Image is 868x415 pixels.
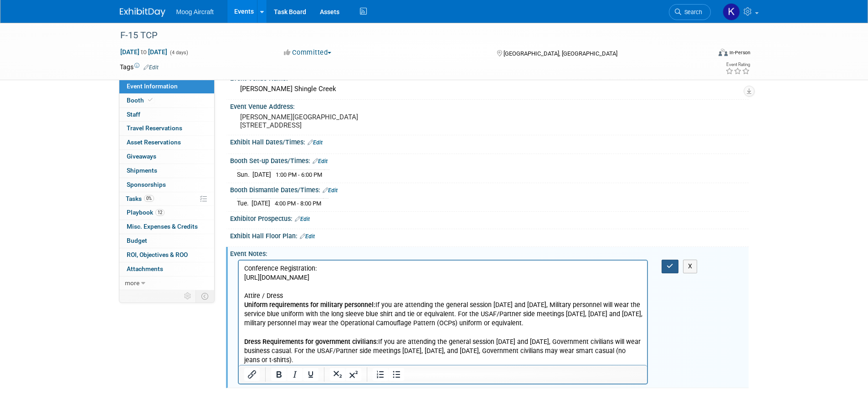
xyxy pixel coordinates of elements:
[729,49,750,56] div: In-Person
[119,136,214,149] a: Asset Reservations
[117,27,697,44] div: F-15 TCP
[119,108,214,122] a: Staff
[127,124,182,132] span: Travel Reservations
[180,290,196,302] td: Personalize Event Tab Strip
[120,8,165,17] img: ExhibitDay
[119,206,214,220] a: Playbook12
[176,8,214,15] span: Moog Aircraft
[127,181,166,188] span: Sponsorships
[389,368,404,381] button: Bullet list
[308,139,323,146] a: Edit
[126,195,154,202] span: Tasks
[719,49,728,56] img: Format-Inperson.png
[252,169,271,179] td: [DATE]
[119,248,214,262] a: ROI, Objectives & ROO
[275,200,321,207] span: 4:00 PM - 8:00 PM
[230,135,749,147] div: Exhibit Hall Dates/Times:
[723,3,740,20] img: Kelsey Blackley
[127,265,163,272] span: Attachments
[252,199,270,208] td: [DATE]
[127,167,157,174] span: Shipments
[144,195,154,202] span: 0%
[244,368,260,381] button: Insert/edit link
[669,4,711,20] a: Search
[139,48,148,56] span: to
[127,153,156,160] span: Giveaways
[300,233,315,240] a: Edit
[120,62,159,72] td: Tags
[237,82,742,96] div: [PERSON_NAME] Shingle Creek
[657,47,751,61] div: Event Format
[155,209,164,216] span: 12
[346,368,361,381] button: Superscript
[725,62,750,67] div: Event Rating
[230,229,749,241] div: Exhibit Hall Floor Plan:
[119,192,214,206] a: Tasks0%
[119,122,214,135] a: Travel Reservations
[119,178,214,192] a: Sponsorships
[119,262,214,276] a: Attachments
[271,368,287,381] button: Bold
[276,171,322,178] span: 1:00 PM - 6:00 PM
[303,368,318,381] button: Underline
[144,64,159,71] a: Edit
[240,113,436,129] pre: [PERSON_NAME][GEOGRAPHIC_DATA] [STREET_ADDRESS]
[127,209,164,216] span: Playbook
[127,138,181,146] span: Asset Reservations
[125,279,139,287] span: more
[330,368,345,381] button: Subscript
[119,164,214,178] a: Shipments
[127,111,140,118] span: Staff
[195,290,214,302] td: Toggle Event Tabs
[313,158,328,164] a: Edit
[127,251,188,258] span: ROI, Objectives & ROO
[127,82,178,90] span: Event Information
[681,9,702,15] span: Search
[373,368,388,381] button: Numbered list
[148,97,153,102] i: Booth reservation complete
[230,100,749,111] div: Event Venue Address:
[127,97,154,104] span: Booth
[127,223,198,230] span: Misc. Expenses & Credits
[120,48,168,56] span: [DATE] [DATE]
[230,154,749,166] div: Booth Set-up Dates/Times:
[127,237,147,244] span: Budget
[230,212,749,224] div: Exhibitor Prospectus:
[119,80,214,93] a: Event Information
[169,50,188,56] span: (4 days)
[239,261,647,365] iframe: Rich Text Area
[119,234,214,248] a: Budget
[281,48,335,57] button: Committed
[237,169,252,179] td: Sun.
[119,150,214,164] a: Giveaways
[287,368,303,381] button: Italic
[237,199,252,208] td: Tue.
[230,247,749,258] div: Event Notes:
[230,183,749,195] div: Booth Dismantle Dates/Times:
[323,187,338,194] a: Edit
[295,216,310,222] a: Edit
[503,50,617,57] span: [GEOGRAPHIC_DATA], [GEOGRAPHIC_DATA]
[119,220,214,234] a: Misc. Expenses & Credits
[119,94,214,108] a: Booth
[683,260,698,273] button: X
[119,277,214,290] a: more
